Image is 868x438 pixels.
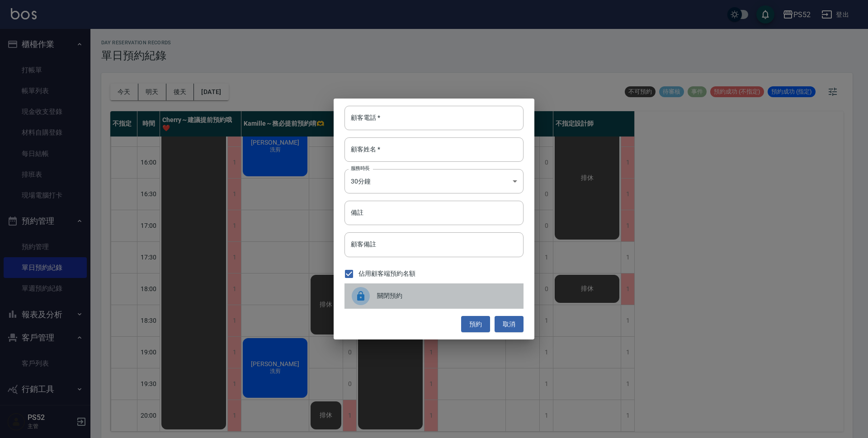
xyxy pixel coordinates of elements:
div: 關閉預約 [344,283,524,309]
label: 服務時長 [351,165,370,172]
span: 關閉預約 [377,291,516,301]
div: 30分鐘 [344,169,524,193]
button: 取消 [495,316,524,333]
span: 佔用顧客端預約名額 [359,269,415,278]
button: 預約 [461,316,490,333]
